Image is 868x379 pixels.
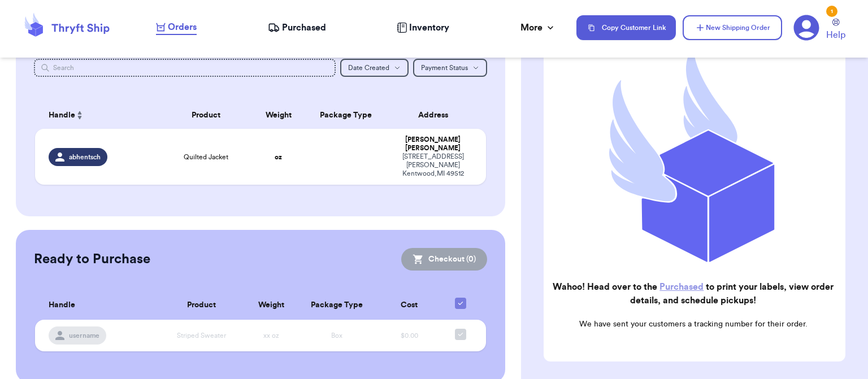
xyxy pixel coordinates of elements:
[401,332,418,339] span: $0.00
[251,102,306,129] th: Weight
[401,248,487,271] button: Checkout (0)
[49,110,75,121] span: Handle
[161,102,251,129] th: Product
[393,136,472,153] div: [PERSON_NAME] [PERSON_NAME]
[397,21,449,34] a: Inventory
[156,20,197,35] a: Orders
[659,282,704,291] a: Purchased
[793,15,819,41] a: 1
[348,64,389,71] span: Date Created
[69,331,99,340] span: username
[306,102,387,129] th: Package Type
[75,108,84,122] button: Sort ascending
[168,20,197,34] span: Orders
[520,21,556,34] div: More
[49,299,75,311] span: Handle
[245,291,298,320] th: Weight
[331,332,342,339] span: Box
[376,291,442,320] th: Cost
[683,15,782,40] button: New Shipping Order
[69,153,101,162] span: abhentsch
[421,64,468,71] span: Payment Status
[34,59,336,77] input: Search
[553,319,834,330] p: We have sent your customers a tracking number for their order.
[826,28,845,42] span: Help
[409,21,449,34] span: Inventory
[268,21,326,34] a: Purchased
[177,332,226,339] span: Striped Sweater
[576,15,676,40] button: Copy Customer Link
[263,332,279,339] span: xx oz
[826,19,845,42] a: Help
[275,154,282,160] strong: oz
[298,291,377,320] th: Package Type
[158,291,245,320] th: Product
[553,280,834,307] h2: Wahoo! Head over to the to print your labels, view order details, and schedule pickups!
[387,102,486,129] th: Address
[393,153,472,178] div: [STREET_ADDRESS][PERSON_NAME] Kentwood , MI 49512
[340,59,409,77] button: Date Created
[413,59,487,77] button: Payment Status
[282,21,326,34] span: Purchased
[826,6,837,17] div: 1
[34,250,150,268] h2: Ready to Purchase
[184,153,228,162] span: Quilted Jacket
